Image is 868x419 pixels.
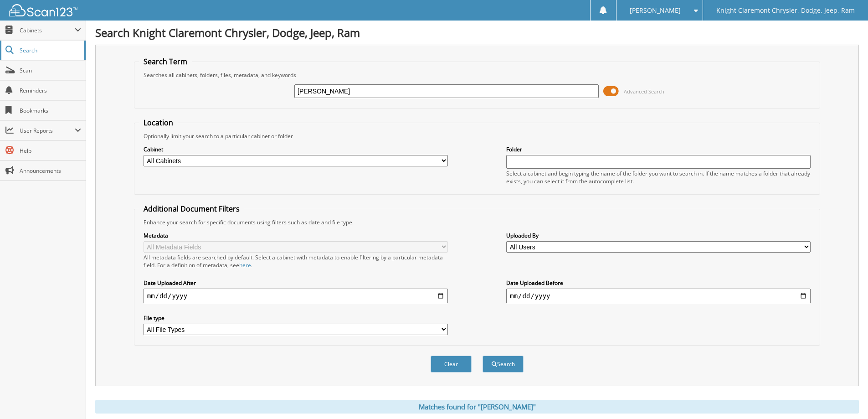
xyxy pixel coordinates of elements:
[20,47,80,54] span: Search
[139,132,815,140] div: Optionally limit your search to a particular cabinet or folder
[20,167,81,175] span: Announcements
[144,232,448,239] label: Metadata
[506,279,811,287] label: Date Uploaded Before
[20,127,75,134] span: User Reports
[483,356,524,372] button: Search
[139,218,815,226] div: Enhance your search for specific documents using filters such as date and file type.
[506,289,811,303] input: end
[95,400,859,414] div: Matches found for "[PERSON_NAME]"
[506,145,811,153] label: Folder
[139,204,244,214] legend: Additional Document Filters
[95,25,859,40] h1: Search Knight Claremont Chrysler, Dodge, Jeep, Ram
[716,8,855,13] span: Knight Claremont Chrysler, Dodge, Jeep, Ram
[144,279,448,287] label: Date Uploaded After
[139,71,815,79] div: Searches all cabinets, folders, files, metadata, and keywords
[20,87,81,94] span: Reminders
[144,289,448,303] input: start
[139,118,178,128] legend: Location
[624,88,664,95] span: Advanced Search
[20,26,75,34] span: Cabinets
[144,145,448,153] label: Cabinet
[9,4,77,16] img: scan123-logo-white.svg
[431,356,472,372] button: Clear
[20,67,81,74] span: Scan
[20,147,81,155] span: Help
[506,170,811,185] div: Select a cabinet and begin typing the name of the folder you want to search in. If the name match...
[239,261,251,269] a: here
[630,8,681,13] span: [PERSON_NAME]
[822,375,868,419] iframe: Chat Widget
[144,314,448,322] label: File type
[506,232,811,239] label: Uploaded By
[144,253,448,269] div: All metadata fields are searched by default. Select a cabinet with metadata to enable filtering b...
[20,107,81,114] span: Bookmarks
[139,57,192,67] legend: Search Term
